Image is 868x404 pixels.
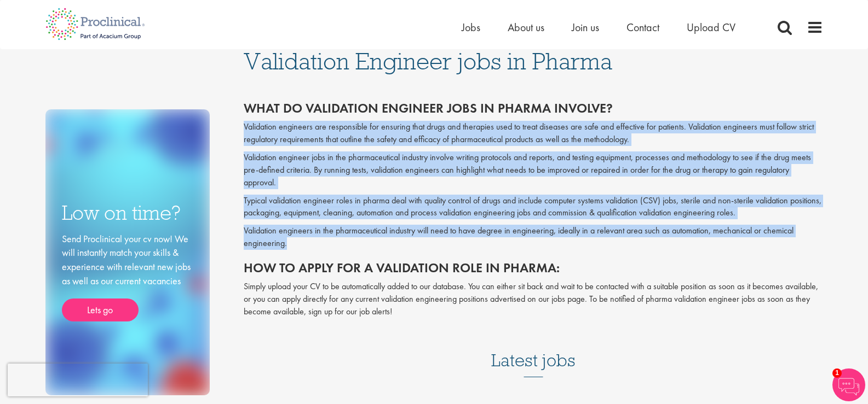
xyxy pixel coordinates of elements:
span: Validation Engineer jobs in Pharma [244,46,612,76]
h2: How to apply for a validation role in pharma: [244,261,823,275]
a: Join us [572,20,599,34]
p: Simply upload your CV to be automatically added to our database. You can either sit back and wait... [244,280,823,318]
div: Send Proclinical your cv now! We will instantly match your skills & experience with relevant new ... [62,232,193,322]
p: Validation engineer jobs in the pharmaceutical industry involve writing protocols and reports, an... [244,151,823,189]
a: Jobs [462,20,480,34]
a: Lets go [62,298,139,321]
p: Validation engineers are responsible for ensuring that drugs and therapies used to treat diseases... [244,121,823,146]
p: Typical validation engineer roles in pharma deal with quality control of drugs and include comput... [244,195,823,220]
img: Chatbot [832,368,865,401]
a: About us [508,20,544,34]
span: 1 [832,368,842,378]
h2: What do validation engineer jobs in pharma involve? [244,101,823,115]
h3: Low on time? [62,202,193,224]
iframe: reCAPTCHA [8,364,148,396]
p: Validation engineers in the pharmaceutical industry will need to have degree in engineering, idea... [244,225,823,250]
a: Upload CV [687,20,735,34]
h3: Latest jobs [491,324,576,377]
a: Contact [626,20,659,34]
